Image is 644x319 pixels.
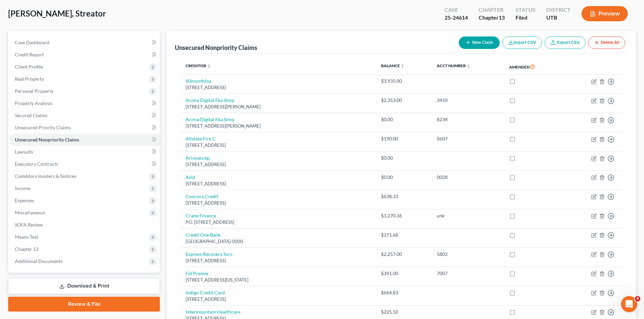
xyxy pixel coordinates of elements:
a: Export CSV [545,36,586,49]
a: Indigo Credit Card [186,290,225,295]
div: 3410 [437,97,498,104]
div: $0.00 [381,155,426,161]
a: Acima Digital Fka Simp [186,116,234,122]
div: [STREET_ADDRESS] [186,296,370,302]
a: Review & File [8,297,160,312]
a: Express Recovery Svcs [186,251,233,257]
div: [STREET_ADDRESS] [186,142,370,149]
button: Preview [581,6,628,21]
a: Creditor unfold_more [186,63,211,68]
a: Acct Number unfold_more [437,63,471,68]
i: unfold_more [467,64,471,68]
a: Intermountain Healthcare [186,309,240,315]
div: UTB [546,14,571,22]
span: Additional Documents [15,258,63,264]
div: Chapter [479,6,505,14]
div: $0.00 [381,116,426,123]
span: Property Analysis [15,100,52,106]
a: Crane Finance [186,213,216,218]
iframe: Intercom live chat [621,296,637,312]
span: Miscellaneous [15,210,45,215]
a: 60monthloa [186,78,211,84]
div: Unsecured Nonpriority Claims [175,44,257,52]
span: 13 [499,14,505,21]
div: [STREET_ADDRESS][PERSON_NAME] [186,104,370,110]
div: $1,270.36 [381,212,426,219]
div: P.O. [STREET_ADDRESS] [186,219,370,225]
div: unk [437,212,498,219]
div: $371.68 [381,232,426,238]
a: SOFA Review [9,219,160,231]
div: Filed [516,14,535,22]
div: [STREET_ADDRESS] [186,161,370,168]
span: Case Dashboard [15,39,49,45]
div: $664.83 [381,289,426,296]
span: Chapter 13 [15,246,39,252]
button: Import CSV [502,36,542,49]
a: Unsecured Priority Claims [9,122,160,134]
div: $2,353.00 [381,97,426,104]
div: [STREET_ADDRESS][US_STATE] [186,277,370,283]
div: 7007 [437,270,498,277]
th: Amended [504,59,563,75]
div: 8234 [437,116,498,123]
span: Unsecured Nonpriority Claims [15,137,79,142]
div: $391.00 [381,270,426,277]
div: [GEOGRAPHIC_DATA]-0000 [186,238,370,245]
div: [STREET_ADDRESS] [186,84,370,91]
i: unfold_more [401,64,405,68]
button: New Claim [459,36,500,49]
div: 0607 [437,135,498,142]
div: [STREET_ADDRESS] [186,200,370,206]
div: 0028 [437,174,498,181]
div: 5802 [437,251,498,258]
span: [PERSON_NAME], Streator [8,8,106,18]
div: $638.33 [381,193,426,200]
a: Credit One Bank [186,232,220,238]
span: Lawsuits [15,149,33,155]
button: Delete All [588,36,625,49]
a: Executory Contracts [9,158,160,170]
a: Concora Credit [186,193,218,199]
div: Chapter [479,14,505,22]
a: Avid [186,174,195,180]
span: Credit Report [15,52,44,57]
div: [STREET_ADDRESS][PERSON_NAME] [186,123,370,129]
a: Arivoaccep [186,155,210,161]
i: unfold_more [207,64,211,68]
span: SOFA Review [15,222,43,228]
div: $2,257.00 [381,251,426,258]
div: Status [516,6,535,14]
span: Codebtors Insiders & Notices [15,173,76,179]
a: Credit Report [9,49,160,61]
a: Unsecured Nonpriority Claims [9,134,160,146]
span: Executory Contracts [15,161,58,167]
a: Property Analysis [9,97,160,109]
div: $0.00 [381,174,426,181]
span: Means Test [15,234,38,240]
span: Secured Claims [15,112,47,118]
span: Unsecured Priority Claims [15,125,71,130]
div: [STREET_ADDRESS] [186,181,370,187]
div: 25-24614 [445,14,468,22]
a: Lawsuits [9,146,160,158]
div: Case [445,6,468,14]
div: $225.50 [381,309,426,315]
div: District [546,6,571,14]
span: Personal Property [15,88,53,94]
a: Fst Premie [186,270,208,276]
span: 4 [635,296,640,301]
a: Acima Digital Fka Simp [186,97,234,103]
a: Allstate Fire C [186,136,216,141]
span: Client Profile [15,64,43,70]
div: $3,935.00 [381,78,426,84]
div: [STREET_ADDRESS] [186,258,370,264]
span: Income [15,185,30,191]
span: Expenses [15,197,34,203]
a: Download & Print [8,278,160,294]
span: Real Property [15,76,44,82]
div: $190.00 [381,135,426,142]
a: Secured Claims [9,109,160,122]
a: Case Dashboard [9,36,160,49]
a: Balance unfold_more [381,63,405,68]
